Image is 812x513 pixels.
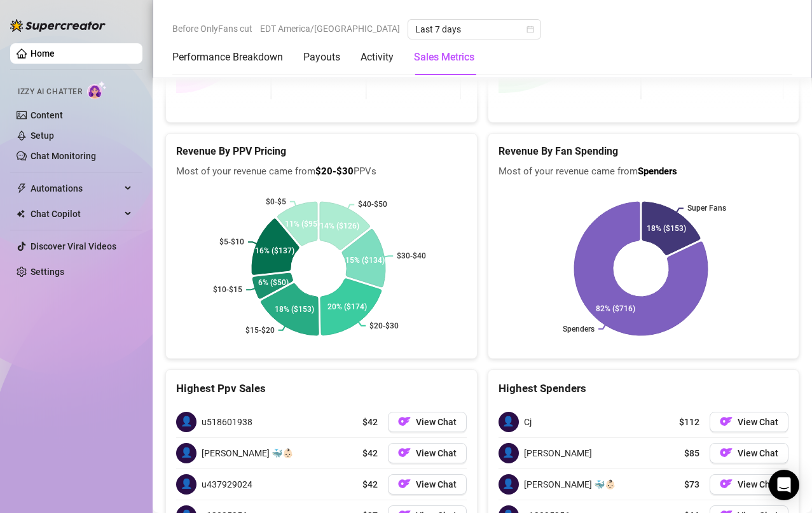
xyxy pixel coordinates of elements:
div: Sales Metrics [414,50,474,65]
span: $112 [679,415,699,429]
a: Content [31,110,63,120]
span: Most of your revenue came from PPVs [176,164,467,179]
span: Before OnlyFans cut [172,19,252,38]
span: View Chat [738,479,778,489]
span: Last 7 days [415,20,533,39]
a: Chat Monitoring [31,151,96,161]
span: Automations [31,178,121,199]
span: $85 [684,446,699,460]
img: AI Chatter [87,81,107,99]
span: [PERSON_NAME] [524,446,592,460]
div: Payouts [303,50,340,65]
img: OF [720,446,733,459]
span: 👤 [499,443,519,463]
a: Home [31,48,55,59]
div: Highest Ppv Sales [176,380,467,397]
img: OF [398,446,411,459]
text: $5-$10 [219,237,244,246]
div: Performance Breakdown [172,50,283,65]
a: Settings [31,267,64,277]
span: u437929024 [202,477,252,491]
span: 👤 [176,412,196,432]
a: Setup [31,130,54,141]
div: Activity [361,50,394,65]
span: Izzy AI Chatter [18,86,82,98]
span: View Chat [416,417,457,427]
text: $15-$20 [245,326,275,335]
span: View Chat [416,448,457,458]
span: $42 [362,446,378,460]
h5: Revenue By PPV Pricing [176,144,467,159]
span: 👤 [499,412,519,432]
span: EDT America/[GEOGRAPHIC_DATA] [260,19,400,38]
text: $10-$15 [213,285,242,294]
span: Most of your revenue came from [499,164,789,179]
button: OFView Chat [710,474,788,495]
text: Super Fans [687,204,726,213]
span: [PERSON_NAME] 🐳👶🏻 [202,446,293,460]
button: OFView Chat [710,412,788,432]
span: 👤 [176,474,196,495]
h5: Revenue By Fan Spending [499,144,789,159]
button: OFView Chat [388,412,467,432]
img: OF [720,477,733,490]
div: Highest Spenders [499,380,789,397]
span: 👤 [176,443,196,463]
text: $40-$50 [358,200,387,209]
span: thunderbolt [17,183,27,193]
b: Spenders [638,165,677,177]
text: $0-$5 [266,197,286,206]
span: 👤 [499,474,519,495]
span: u518601938 [202,415,252,429]
span: $42 [362,477,378,491]
span: View Chat [738,417,778,427]
text: $30-$40 [397,251,426,260]
span: Cj [524,415,532,429]
a: Discover Viral Videos [31,241,116,251]
img: Chat Copilot [17,209,25,218]
img: OF [398,477,411,490]
button: OFView Chat [388,443,467,463]
span: View Chat [416,479,457,489]
span: $42 [362,415,378,429]
img: OF [720,415,733,428]
span: Chat Copilot [31,204,121,224]
div: Open Intercom Messenger [769,470,799,500]
text: $20-$30 [369,321,399,330]
span: calendar [526,25,534,33]
img: logo-BBDzfeDw.svg [10,19,106,32]
img: OF [398,415,411,428]
span: [PERSON_NAME] 🐳👶🏻 [524,477,616,491]
text: Spenders [563,325,595,334]
b: $20-$30 [315,165,354,177]
button: OFView Chat [388,474,467,495]
button: OFView Chat [710,443,788,463]
span: View Chat [738,448,778,458]
span: $73 [684,477,699,491]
